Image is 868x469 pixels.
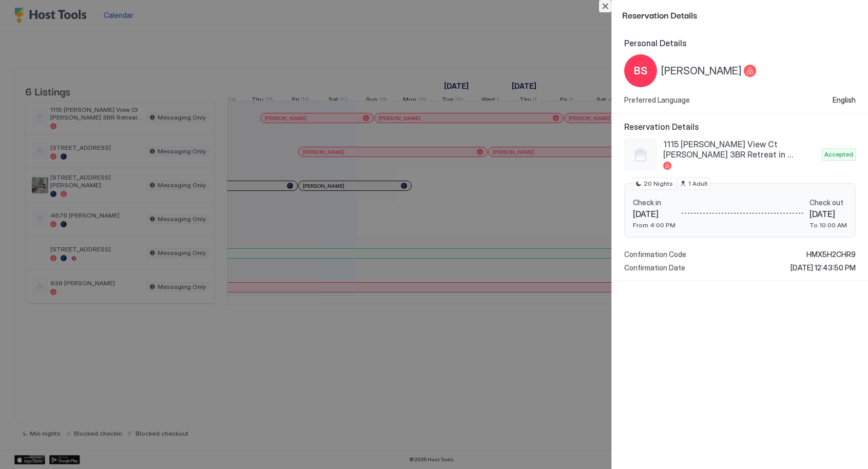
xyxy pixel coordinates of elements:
[824,150,853,159] span: Accepted
[644,179,673,188] span: 20 Nights
[624,95,690,105] span: Preferred Language
[790,263,856,272] span: [DATE] 12:43:50 PM
[624,38,856,48] span: Personal Details
[663,139,818,160] span: 1115 [PERSON_NAME] View Ct [PERSON_NAME] 3BR Retreat in [GEOGRAPHIC_DATA]’s [GEOGRAPHIC_DATA]
[622,8,856,21] span: Reservation Details
[633,221,676,229] span: From 4:00 PM
[634,63,647,79] span: BS
[624,250,686,259] span: Confirmation Code
[688,179,708,188] span: 1 Adult
[661,65,742,77] span: [PERSON_NAME]
[633,198,676,207] span: Check in
[806,250,856,259] span: HMX5H2CHR9
[833,95,856,105] span: English
[624,122,856,132] span: Reservation Details
[809,209,847,219] span: [DATE]
[633,209,676,219] span: [DATE]
[624,263,685,272] span: Confirmation Date
[809,221,847,229] span: To 10:00 AM
[809,198,847,207] span: Check out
